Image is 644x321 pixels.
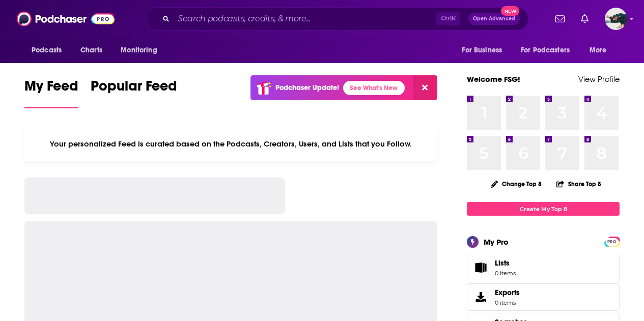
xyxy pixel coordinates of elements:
[24,127,437,161] div: Your personalized Feed is curated based on the Podcasts, Creators, Users, and Lists that you Follow.
[485,178,548,190] button: Change Top 8
[556,174,602,194] button: Share Top 8
[24,41,75,60] button: open menu
[514,41,584,60] button: open menu
[467,74,520,84] a: Welcome FSG!
[462,43,502,57] span: For Business
[606,238,618,245] a: PRO
[605,8,627,30] span: Logged in as fsg.publicity
[343,81,405,95] a: See What's New
[436,12,460,25] span: Ctrl K
[275,83,339,92] p: Podchaser Update!
[146,7,528,31] div: Search podcasts, credits, & more...
[91,77,177,101] span: Popular Feed
[80,43,102,57] span: Charts
[17,9,115,28] img: Podchaser - Follow, Share and Rate Podcasts
[470,260,491,275] span: Lists
[501,6,519,16] span: New
[24,77,78,108] a: My Feed
[470,290,491,304] span: Exports
[605,8,627,30] button: Show profile menu
[468,13,520,25] button: Open AdvancedNew
[467,202,620,216] a: Create My Top 8
[495,288,520,297] span: Exports
[467,254,620,281] a: Lists
[121,43,157,57] span: Monitoring
[114,41,170,60] button: open menu
[32,43,62,57] span: Podcasts
[590,43,607,57] span: More
[495,299,520,306] span: 0 items
[605,8,627,30] img: User Profile
[495,258,516,268] span: Lists
[495,270,516,277] span: 0 items
[577,10,593,27] a: Show notifications dropdown
[455,41,515,60] button: open menu
[91,77,177,108] a: Popular Feed
[521,43,570,57] span: For Podcasters
[484,237,509,247] div: My Pro
[582,41,620,60] button: open menu
[606,238,618,246] span: PRO
[174,11,436,27] input: Search podcasts, credits, & more...
[551,10,569,27] a: Show notifications dropdown
[578,74,620,84] a: View Profile
[24,77,78,101] span: My Feed
[74,41,108,60] a: Charts
[467,283,620,311] a: Exports
[495,258,510,268] span: Lists
[473,16,515,21] span: Open Advanced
